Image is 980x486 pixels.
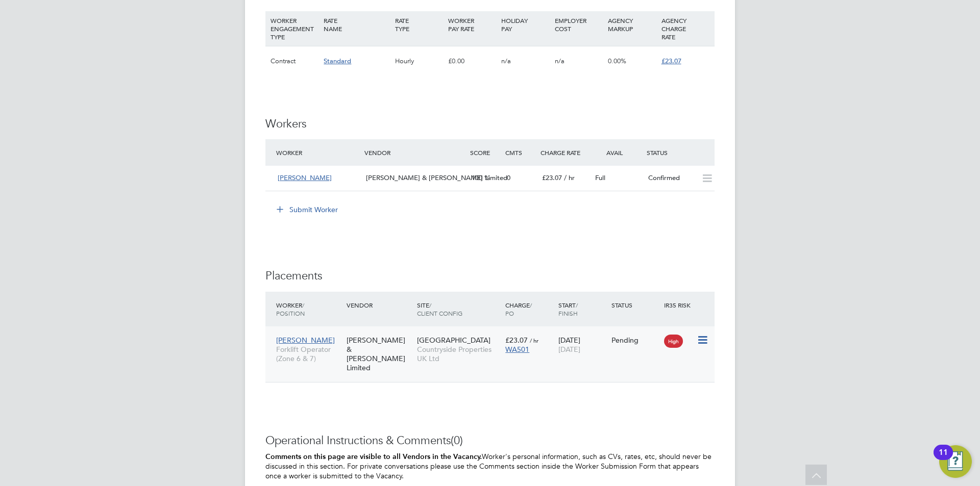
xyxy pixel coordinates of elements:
[278,173,332,182] span: [PERSON_NAME]
[556,296,609,322] div: Start
[446,11,499,38] div: WORKER PAY RATE
[344,296,414,314] div: Vendor
[393,11,446,38] div: RATE TYPE
[644,170,697,187] div: Confirmed
[265,117,715,132] h3: Workers
[265,269,715,284] h3: Placements
[556,330,609,359] div: [DATE]
[505,301,532,317] span: / PO
[265,452,482,461] b: Comments on this page are visible to all Vendors in the Vacancy.
[538,143,591,162] div: Charge Rate
[268,11,321,46] div: WORKER ENGAGEMENT TYPE
[591,143,644,162] div: Avail
[501,57,511,65] span: n/a
[644,143,715,162] div: Status
[468,143,503,162] div: Score
[393,46,446,76] div: Hourly
[939,452,948,466] div: 11
[661,57,681,65] span: £23.07
[417,301,462,317] span: / Client Config
[276,301,305,317] span: / Position
[344,330,414,378] div: [PERSON_NAME] & [PERSON_NAME] Limited
[451,433,463,447] span: (0)
[265,452,715,480] p: Worker's personal information, such as CVs, rates, etc, should never be discussed in this section...
[505,336,528,345] span: £23.07
[274,330,715,339] a: [PERSON_NAME]Forklift Operator (Zone 6 & 7)[PERSON_NAME] & [PERSON_NAME] Limited[GEOGRAPHIC_DATA]...
[366,173,507,182] span: [PERSON_NAME] & [PERSON_NAME] Limited
[661,296,697,314] div: IR35 Risk
[472,173,482,182] span: 100
[595,173,605,182] span: Full
[268,46,321,76] div: Contract
[414,296,503,322] div: Site
[605,11,658,38] div: AGENCY MARKUP
[362,143,468,162] div: Vendor
[274,296,344,322] div: Worker
[499,11,552,38] div: HOLIDAY PAY
[558,345,580,354] span: [DATE]
[503,143,538,162] div: Cmts
[417,345,500,363] span: Countryside Properties UK Ltd
[269,201,346,218] button: Submit Worker
[503,296,556,322] div: Charge
[276,345,341,363] span: Forklift Operator (Zone 6 & 7)
[324,57,351,65] span: Standard
[564,173,575,182] span: / hr
[609,296,662,314] div: Status
[664,335,683,348] span: High
[542,173,562,182] span: £23.07
[530,337,538,344] span: / hr
[552,11,605,38] div: EMPLOYER COST
[558,301,578,317] span: / Finish
[507,173,510,182] span: 0
[555,57,565,65] span: n/a
[446,46,499,76] div: £0.00
[608,57,626,65] span: 0.00%
[265,433,715,448] h3: Operational Instructions & Comments
[611,336,659,345] div: Pending
[276,336,335,345] span: [PERSON_NAME]
[274,143,362,162] div: Worker
[659,11,712,46] div: AGENCY CHARGE RATE
[939,445,972,478] button: Open Resource Center, 11 new notifications
[417,336,491,345] span: [GEOGRAPHIC_DATA]
[505,345,529,354] span: WA501
[321,11,392,38] div: RATE NAME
